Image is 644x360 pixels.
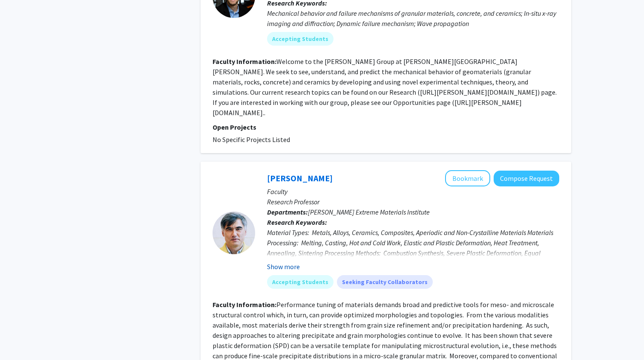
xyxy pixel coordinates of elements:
[213,57,276,66] b: Faculty Information:
[267,173,333,183] a: [PERSON_NAME]
[267,8,559,29] div: Mechanical behavior and failure mechanisms of granular materials, concrete, and ceramics; In-situ...
[213,135,290,144] span: No Specific Projects Listed
[267,186,559,197] p: Faculty
[6,322,36,354] iframe: Chat
[267,208,308,216] b: Departments:
[267,218,327,226] b: Research Keywords:
[337,275,433,289] mat-chip: Seeking Faculty Collaborators
[267,197,559,207] p: Research Professor
[308,208,430,216] span: [PERSON_NAME] Extreme Materials Institute
[213,300,276,309] b: Faculty Information:
[213,122,559,132] p: Open Projects
[445,170,490,186] button: Add Laszlo Kecskes to Bookmarks
[494,171,559,186] button: Compose Request to Laszlo Kecskes
[267,227,559,309] div: Material Types: Metals, Alloys, Ceramics, Composites, Aperiodic and Non-Crystalline Materials Mat...
[267,275,333,289] mat-chip: Accepting Students
[267,261,300,272] button: Show more
[267,32,333,46] mat-chip: Accepting Students
[213,57,557,117] fg-read-more: Welcome to the [PERSON_NAME] Group at [PERSON_NAME][GEOGRAPHIC_DATA][PERSON_NAME]. We seek to see...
